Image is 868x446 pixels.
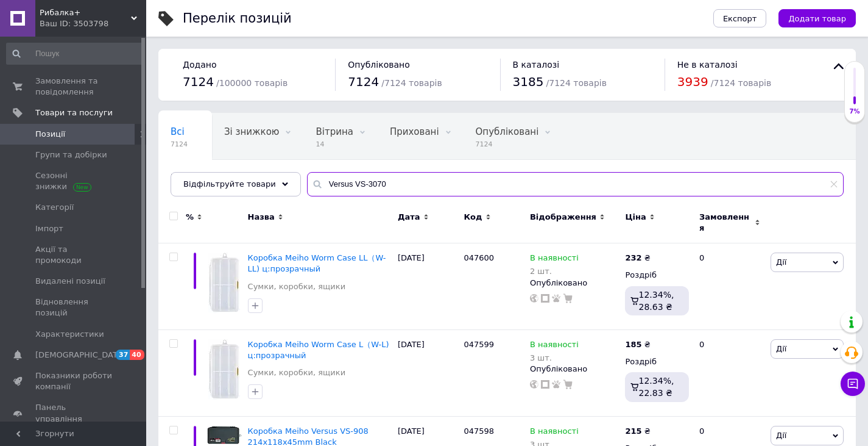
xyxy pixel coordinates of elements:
[35,76,113,98] span: Замовлення та повідомлення
[171,173,259,184] span: Немає в наявності
[625,253,650,264] div: ₴
[183,179,276,189] span: Відфільтруйте товари
[248,281,346,292] a: Сумки, коробки, ящики
[316,126,353,137] span: Вітрина
[390,126,439,137] span: Приховані
[183,12,292,25] div: Перелік позицій
[6,43,144,65] input: Пошук
[711,78,771,88] span: / 7124 товарів
[248,340,389,360] a: Коробка Meiho Worm Case L（W-L) ц:прозрачный
[530,353,579,362] div: 3 шт.
[776,257,786,267] span: Дії
[35,329,104,340] span: Характеристики
[348,60,410,70] span: Опубліковано
[224,126,279,137] span: Зі знижкою
[398,212,420,223] span: Дата
[35,129,65,140] span: Позиції
[186,212,194,223] span: %
[530,278,619,289] div: Опубліковано
[530,267,579,276] div: 2 шт.
[35,202,74,213] span: Категорії
[625,426,650,437] div: ₴
[35,223,63,234] span: Імпорт
[116,350,130,360] span: 37
[723,14,757,23] span: Експорт
[248,253,386,273] a: Коробка Meiho Worm Case LL（W-LL) ц:прозрачный
[530,253,579,266] span: В наявності
[35,170,113,192] span: Сезонні знижки
[476,140,539,149] span: 7124
[395,329,461,416] div: [DATE]
[183,60,216,70] span: Додано
[788,14,846,23] span: Додати товар
[307,172,844,196] input: Пошук по назві позиції, артикулу і пошуковим запитам
[625,339,650,350] div: ₴
[546,78,607,88] span: / 7124 товарів
[625,270,689,281] div: Роздріб
[625,340,641,349] b: 185
[464,212,482,223] span: Код
[530,212,596,223] span: Відображення
[171,140,188,149] span: 7124
[530,340,579,353] span: В наявності
[35,149,107,160] span: Групи та добірки
[35,350,125,361] span: [DEMOGRAPHIC_DATA]
[171,126,185,137] span: Всі
[625,212,646,223] span: Ціна
[248,367,346,378] a: Сумки, коробки, ящики
[530,364,619,375] div: Опубліковано
[677,74,708,89] span: 3939
[625,356,689,367] div: Роздріб
[845,107,864,116] div: 7%
[464,253,494,262] span: 047600
[699,212,752,234] span: Замовлення
[130,350,144,360] span: 40
[208,339,240,400] img: Коробка Meiho Worm Case L（W-L) ц:прозрачный
[692,243,767,330] div: 0
[35,402,113,424] span: Панель управління
[316,140,353,149] span: 14
[35,297,113,318] span: Відновлення позицій
[639,376,674,398] span: 12.34%, 22.83 ₴
[207,426,242,444] img: Коробка Meiho Versus VS-908 214х118х45mm Black
[530,426,579,439] span: В наявності
[35,107,113,118] span: Товари та послуги
[778,9,856,27] button: Додати товар
[677,60,738,70] span: Не в каталозі
[464,426,494,436] span: 047598
[513,74,544,89] span: 3185
[476,126,539,137] span: Опубліковані
[40,18,146,29] div: Ваш ID: 3503798
[208,253,240,313] img: Коробка Meiho Worm Case LL（W-LL) ц:прозрачный
[183,74,214,89] span: 7124
[348,74,379,89] span: 7124
[713,9,767,27] button: Експорт
[625,426,641,436] b: 215
[381,78,442,88] span: / 7124 товарів
[395,243,461,330] div: [DATE]
[692,329,767,416] div: 0
[639,290,674,312] span: 12.34%, 28.63 ₴
[513,60,560,70] span: В каталозі
[248,212,275,223] span: Назва
[625,253,641,262] b: 232
[35,244,113,266] span: Акції та промокоди
[841,372,865,396] button: Чат з покупцем
[216,78,288,88] span: / 100000 товарів
[35,370,113,392] span: Показники роботи компанії
[776,344,786,353] span: Дії
[776,431,786,440] span: Дії
[35,276,105,287] span: Видалені позиції
[40,7,131,18] span: Рибалка+
[464,340,494,349] span: 047599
